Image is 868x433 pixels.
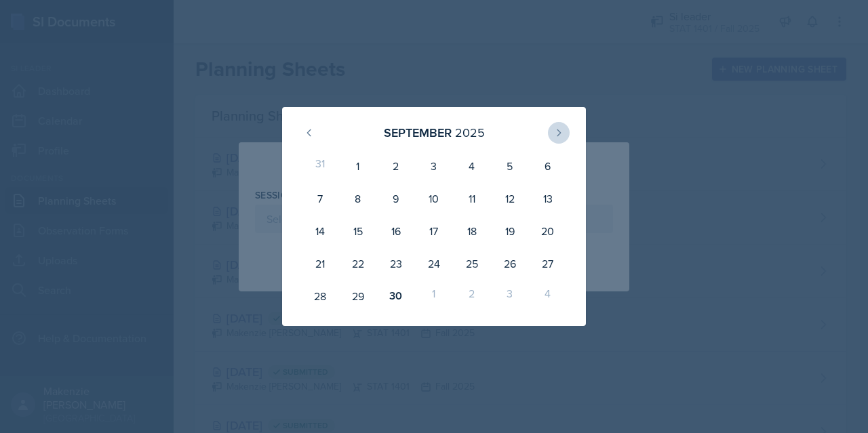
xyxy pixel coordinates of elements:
div: 17 [415,215,453,247]
div: 3 [415,150,453,182]
div: 13 [529,182,567,215]
div: 4 [529,280,567,312]
div: 22 [339,247,377,280]
div: 2025 [455,123,485,142]
div: 2 [453,280,491,312]
div: 9 [377,182,415,215]
div: 19 [491,215,529,247]
div: 21 [301,247,339,280]
div: 29 [339,280,377,312]
div: 27 [529,247,567,280]
div: 30 [377,280,415,312]
div: 3 [491,280,529,312]
div: 24 [415,247,453,280]
div: 11 [453,182,491,215]
div: 31 [301,150,339,182]
div: 7 [301,182,339,215]
div: 4 [453,150,491,182]
div: 8 [339,182,377,215]
div: 15 [339,215,377,247]
div: 12 [491,182,529,215]
div: 6 [529,150,567,182]
div: 25 [453,247,491,280]
div: 20 [529,215,567,247]
div: 16 [377,215,415,247]
div: 28 [301,280,339,312]
div: 14 [301,215,339,247]
div: 1 [415,280,453,312]
div: 10 [415,182,453,215]
div: 23 [377,247,415,280]
div: 26 [491,247,529,280]
div: September [384,123,452,142]
div: 18 [453,215,491,247]
div: 2 [377,150,415,182]
div: 5 [491,150,529,182]
div: 1 [339,150,377,182]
